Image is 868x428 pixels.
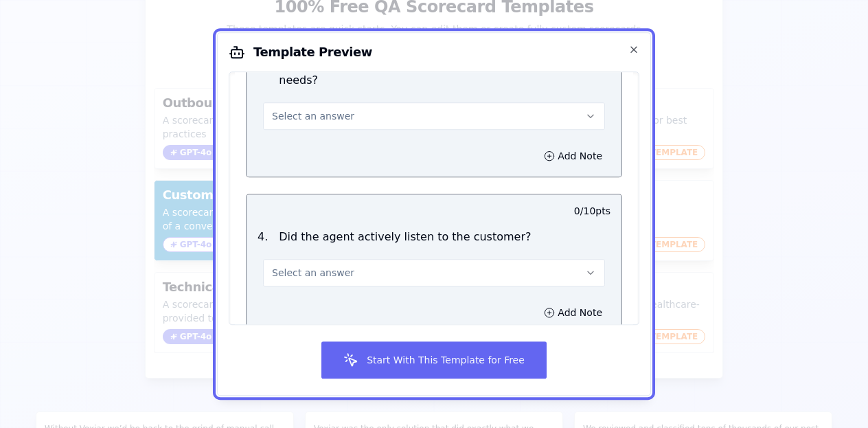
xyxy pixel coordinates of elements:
span: Select an answer [272,109,354,123]
p: Was the agent proactive in identifying the customer’s needs? [279,56,610,89]
p: Did the agent actively listen to the customer? [279,229,531,245]
p: 3 . [252,56,273,89]
p: 4 . [252,229,273,245]
button: Add Note [536,146,610,166]
p: 0 / 10 pts [574,204,610,218]
button: Add Note [536,303,610,322]
h2: Template Preview [229,44,639,60]
span: Select an answer [272,266,354,280]
button: Start With This Template for Free [321,341,547,379]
